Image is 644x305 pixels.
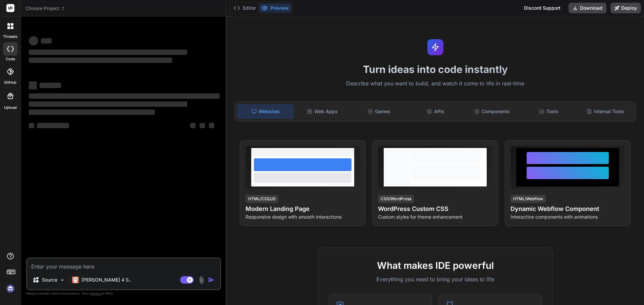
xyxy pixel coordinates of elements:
[465,104,520,119] div: Components
[230,63,640,75] h1: Turn ideas into code instantly
[295,104,350,119] div: Web Apps
[378,195,414,203] div: CSS/WordPress
[29,123,34,128] span: ‌
[237,104,293,119] div: Websites
[72,277,79,283] img: Claude 4 Sonnet
[59,277,65,283] img: Pick Models
[6,56,15,62] label: code
[259,3,291,13] button: Preview
[29,93,220,99] span: ‌
[378,214,492,220] p: Custom styles for theme enhancement
[230,79,640,88] p: Describe what you want to build, and watch it come to life in real-time
[352,104,407,119] div: Games
[578,104,633,119] div: Internal Tools
[209,123,214,128] span: ‌
[4,80,16,85] label: GitHub
[190,123,196,128] span: ‌
[246,214,360,220] p: Responsive design with smooth interactions
[5,283,16,294] img: signin
[3,34,17,40] label: threads
[200,123,205,128] span: ‌
[329,275,542,283] p: Everything you need to bring your ideas to life
[408,104,463,119] div: APIs
[610,3,641,13] button: Deploy
[378,204,492,214] h4: WordPress Custom CSS
[41,38,52,44] span: ‌
[82,277,131,283] p: [PERSON_NAME] 4 S..
[29,109,155,115] span: ‌
[4,105,17,110] label: Upload
[511,195,546,203] div: HTML/Webflow
[29,36,38,46] span: ‌
[29,101,187,107] span: ‌
[90,291,102,295] span: privacy
[29,50,187,55] span: ‌
[29,58,172,63] span: ‌
[511,214,625,220] p: Interactive components with animations
[29,81,37,89] span: ‌
[569,3,606,13] button: Download
[511,204,625,214] h4: Dynamic Webflow Component
[25,5,65,12] span: Choose Project
[521,104,577,119] div: Tools
[520,3,565,13] div: Discord Support
[26,290,221,297] p: Always double-check its answers. Your in Bind
[329,258,542,273] h2: What makes IDE powerful
[231,3,259,13] button: Editor
[37,123,69,128] span: ‌
[208,277,215,283] img: icon
[42,277,57,283] p: Source
[198,276,205,284] img: attachment
[40,83,61,88] span: ‌
[246,204,360,214] h4: Modern Landing Page
[246,195,278,203] div: HTML/CSS/JS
